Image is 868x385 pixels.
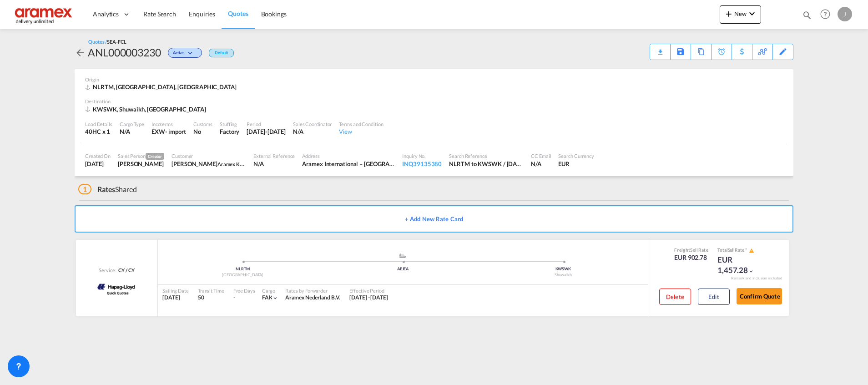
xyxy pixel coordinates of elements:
div: 06 Oct 2025 - 31 Oct 2025 [349,294,388,302]
div: Sales Coordinator [293,121,332,127]
md-icon: icon-chevron-down [272,295,278,301]
span: Service: [99,267,116,274]
div: Cargo [262,287,279,294]
button: Delete [659,289,691,305]
div: View [339,127,383,136]
div: Help [818,6,838,23]
span: NLRTM, [GEOGRAPHIC_DATA], [GEOGRAPHIC_DATA] [93,83,237,91]
div: Change Status Here [168,48,202,58]
div: EUR [558,160,594,168]
div: - import [165,127,186,136]
div: EXW [151,127,165,136]
div: Aramex Nederland B.V. [285,294,340,302]
div: Factory Stuffing [220,127,239,136]
div: CY / CY [116,267,134,274]
div: Janice Camporaso [118,160,164,168]
button: icon-alert [748,247,754,254]
div: Customs [193,121,212,127]
button: + Add New Rate Card [75,205,793,233]
div: 6 Oct 2025 [85,160,111,168]
div: NLRTM, Rotterdam, Europe [85,83,239,91]
div: Inquiry No. [402,152,442,159]
div: Faida Kutty [172,160,246,168]
button: icon-plus 400-fgNewicon-chevron-down [720,5,761,24]
div: 30 Nov 2025 [247,127,286,136]
div: Destination [85,98,783,105]
div: N/A [293,127,332,136]
span: Quotes [228,10,248,17]
div: Origin [85,76,783,83]
div: Search Reference [449,152,524,159]
div: N/A [120,127,144,136]
div: INQ39135380 [402,160,442,168]
div: KWSWK [483,266,643,272]
div: Default [209,49,234,57]
div: icon-arrow-left [75,45,88,60]
div: Quote PDF is not available at this time [655,44,666,52]
span: Sell [690,247,698,253]
div: Load Details [85,121,112,127]
div: - [233,294,235,302]
div: Address [302,152,395,159]
div: CC Email [531,152,551,159]
md-icon: icon-alert [749,248,754,253]
div: Save As Template [671,44,691,60]
img: Hapag-Lloyd | Quick Quotes [96,276,138,299]
div: EUR 902.78 [674,253,708,262]
div: KWSWK, Shuwaikh, Middle East [85,105,208,113]
div: No [193,127,212,136]
span: 1 [78,184,91,194]
div: J [838,7,852,21]
div: Cargo Type [120,121,144,127]
span: [DATE] - [DATE] [349,294,388,301]
span: SEA-FCL [107,39,126,45]
div: N/A [253,160,295,168]
span: Rates [97,185,116,193]
button: Confirm Quote [737,288,782,304]
div: NLRTM [162,266,323,272]
div: Sailing Date [162,287,189,294]
div: Aramex International – Kuwait [302,160,395,168]
span: Enquiries [189,10,215,18]
div: Customer [172,152,246,159]
div: Shuwaikh [483,272,643,278]
div: Created On [85,152,111,159]
span: Aramex Nederland B.V. [285,294,340,301]
md-icon: icon-arrow-left [75,47,86,58]
div: Incoterms [151,121,186,127]
md-icon: icon-plus 400-fg [723,8,734,19]
div: 50 [198,294,224,302]
img: dca169e0c7e311edbe1137055cab269e.png [14,4,75,25]
div: Sales Person [118,152,164,160]
span: Sell [728,247,735,253]
span: Subject to Remarks [744,247,748,253]
div: Quotes /SEA-FCL [88,38,126,45]
span: FAK [262,294,273,301]
span: New [723,10,757,17]
span: Aramex KWI [217,160,247,167]
span: Rate Search [143,10,176,18]
span: Active [173,50,186,59]
span: Bookings [261,10,287,18]
div: External Reference [253,152,295,159]
div: N/A [531,160,551,168]
div: EUR 1,457.28 [717,254,763,276]
div: Transit Time [198,287,224,294]
span: Creator [146,153,164,160]
div: Remark and Inclusion included [724,276,789,281]
div: Shared [78,184,137,194]
button: Edit [698,289,730,305]
div: Terms and Condition [339,121,383,127]
div: icon-magnify [802,10,812,24]
span: Help [818,6,833,22]
md-icon: icon-chevron-down [748,268,754,274]
md-icon: icon-chevron-down [747,8,757,19]
div: [GEOGRAPHIC_DATA] [162,272,323,278]
div: 40HC x 1 [85,127,112,136]
div: Change Status Here [161,45,204,60]
md-icon: icon-chevron-down [186,51,197,56]
div: Total Rate [717,247,763,254]
div: Search Currency [558,152,594,159]
div: Period [247,121,286,127]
